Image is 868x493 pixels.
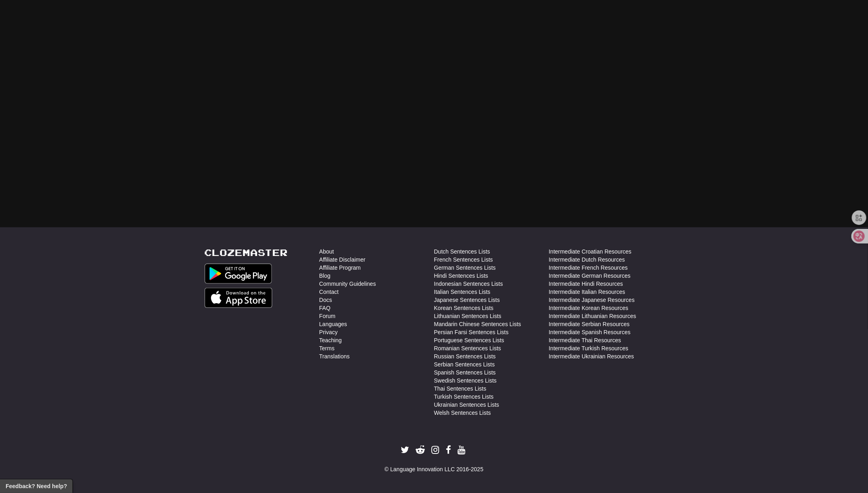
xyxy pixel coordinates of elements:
a: Translations [319,352,350,360]
a: Intermediate German Resources [549,272,631,280]
a: Mandarin Chinese Sentences Lists [434,320,521,328]
a: French Sentences Lists [434,256,493,264]
a: Persian Farsi Sentences Lists [434,328,509,336]
a: Docs [319,296,332,304]
img: Get it on App Store [205,288,273,308]
a: Intermediate Italian Resources [549,288,626,296]
div: © Language Innovation LLC 2016-2025 [205,465,664,473]
a: Teaching [319,336,342,344]
a: FAQ [319,304,331,312]
a: Intermediate Turkish Resources [549,344,629,352]
a: Intermediate Spanish Resources [549,328,631,336]
a: Intermediate Thai Resources [549,336,621,344]
a: Italian Sentences Lists [434,288,491,296]
a: Community Guidelines [319,280,376,288]
a: Russian Sentences Lists [434,352,496,360]
a: Affiliate Disclaimer [319,256,366,264]
a: Blog [319,272,331,280]
a: Terms [319,344,335,352]
a: Languages [319,320,347,328]
a: Welsh Sentences Lists [434,409,491,417]
a: Intermediate Japanese Resources [549,296,635,304]
a: Contact [319,288,339,296]
a: Swedish Sentences Lists [434,377,497,385]
a: Indonesian Sentences Lists [434,280,503,288]
img: Get it on Google Play [205,264,272,284]
a: Ukrainian Sentences Lists [434,401,499,409]
a: Intermediate Dutch Resources [549,256,625,264]
a: Intermediate Korean Resources [549,304,629,312]
a: Intermediate French Resources [549,264,628,272]
a: Korean Sentences Lists [434,304,494,312]
a: Forum [319,312,336,320]
a: Dutch Sentences Lists [434,248,490,256]
a: Spanish Sentences Lists [434,368,496,377]
a: Serbian Sentences Lists [434,360,495,368]
a: Clozemaster [205,248,288,258]
a: Intermediate Croatian Resources [549,248,632,256]
a: Lithuanian Sentences Lists [434,312,501,320]
a: About [319,248,334,256]
a: Privacy [319,328,338,336]
a: Intermediate Lithuanian Resources [549,312,636,320]
a: Intermediate Ukrainian Resources [549,352,634,360]
a: Intermediate Serbian Resources [549,320,630,328]
a: Portuguese Sentences Lists [434,336,504,344]
a: Thai Sentences Lists [434,385,487,393]
a: Affiliate Program [319,264,361,272]
a: Intermediate Hindi Resources [549,280,623,288]
a: Hindi Sentences Lists [434,272,489,280]
a: Japanese Sentences Lists [434,296,500,304]
span: Open feedback widget [6,482,67,490]
a: Turkish Sentences Lists [434,393,494,401]
a: Romanian Sentences Lists [434,344,501,352]
a: German Sentences Lists [434,264,496,272]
